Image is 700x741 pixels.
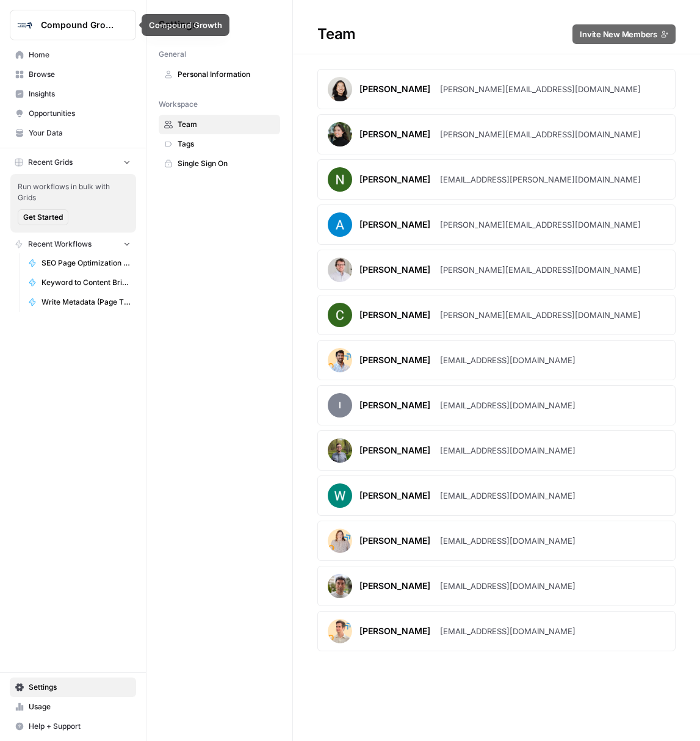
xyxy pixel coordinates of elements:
div: [PERSON_NAME] [359,128,430,140]
div: [PERSON_NAME] [359,625,430,637]
button: Recent Workflows [10,235,136,253]
img: avatar [328,529,352,553]
span: Team [178,119,275,130]
span: Recent Workflows [28,239,92,250]
span: Personal Information [178,69,275,80]
span: Workspace [159,99,198,110]
img: avatar [328,77,352,101]
span: Home [29,49,131,60]
a: Keyword to Content Brief [FINAL] [23,273,136,292]
span: Run workflows in bulk with Grids [18,181,129,203]
img: Compound Growth Logo [14,14,36,36]
div: [PERSON_NAME][EMAIL_ADDRESS][DOMAIN_NAME] [440,83,641,95]
a: Insights [10,84,136,104]
a: Settings [10,678,136,697]
span: I [328,393,352,417]
a: Usage [10,697,136,717]
a: Home [10,45,136,65]
div: [EMAIL_ADDRESS][DOMAIN_NAME] [440,625,576,637]
a: Team [159,115,280,134]
span: Single Sign On [178,158,275,169]
div: [EMAIL_ADDRESS][DOMAIN_NAME] [440,580,576,592]
span: Tags [178,139,275,150]
div: [PERSON_NAME][EMAIL_ADDRESS][DOMAIN_NAME] [440,309,641,321]
button: Recent Grids [10,153,136,172]
div: [PERSON_NAME] [359,264,430,276]
div: [PERSON_NAME] [359,173,430,186]
div: [EMAIL_ADDRESS][DOMAIN_NAME] [440,490,576,502]
button: Help + Support [10,717,136,736]
div: [PERSON_NAME] [359,444,430,457]
div: [PERSON_NAME] [359,219,430,231]
span: Usage [29,701,131,712]
img: avatar [328,438,352,463]
a: Tags [159,134,280,154]
img: avatar [328,258,352,282]
div: [PERSON_NAME] [359,490,430,502]
img: avatar [328,483,352,508]
span: Settings [29,682,131,693]
img: avatar [328,212,352,237]
a: Your Data [10,123,136,143]
div: [PERSON_NAME][EMAIL_ADDRESS][DOMAIN_NAME] [440,128,641,140]
span: Opportunities [29,108,131,119]
span: Your Data [29,128,131,139]
img: avatar [328,303,352,327]
span: Browse [29,69,131,80]
button: Get Started [18,209,68,225]
img: avatar [328,348,352,372]
span: Help + Support [29,721,131,732]
span: Recent Grids [28,157,73,168]
div: [PERSON_NAME][EMAIL_ADDRESS][DOMAIN_NAME] [440,219,641,231]
button: Workspace: Compound Growth [10,10,136,40]
span: Get Started [23,212,63,223]
a: Personal Information [159,65,280,84]
div: [EMAIL_ADDRESS][DOMAIN_NAME] [440,354,576,366]
img: avatar [328,167,352,192]
div: [PERSON_NAME] [359,399,430,411]
a: Write Metadata (Page Title & Meta Description) [FINAL] [23,292,136,312]
div: Team [293,24,700,44]
span: Invite New Members [580,28,657,40]
div: [EMAIL_ADDRESS][DOMAIN_NAME] [440,444,576,457]
div: [EMAIL_ADDRESS][DOMAIN_NAME] [440,535,576,547]
span: Write Metadata (Page Title & Meta Description) [FINAL] [41,297,131,308]
div: [PERSON_NAME][EMAIL_ADDRESS][DOMAIN_NAME] [440,264,641,276]
span: Compound Growth [41,19,115,31]
span: SEO Page Optimization [MV Version] [41,258,131,269]
a: Browse [10,65,136,84]
div: [PERSON_NAME] [359,580,430,592]
button: Invite New Members [572,24,676,44]
a: Opportunities [10,104,136,123]
div: [PERSON_NAME] [359,535,430,547]
span: Settings [159,17,198,32]
div: [EMAIL_ADDRESS][PERSON_NAME][DOMAIN_NAME] [440,173,641,186]
div: [PERSON_NAME] [359,309,430,321]
span: Keyword to Content Brief [FINAL] [41,277,131,288]
div: [PERSON_NAME] [359,354,430,366]
img: avatar [328,574,352,598]
span: Insights [29,89,131,99]
a: Single Sign On [159,154,280,173]
span: General [159,49,186,60]
a: SEO Page Optimization [MV Version] [23,253,136,273]
div: [EMAIL_ADDRESS][DOMAIN_NAME] [440,399,576,411]
img: avatar [328,122,352,146]
div: [PERSON_NAME] [359,83,430,95]
img: avatar [328,619,352,643]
